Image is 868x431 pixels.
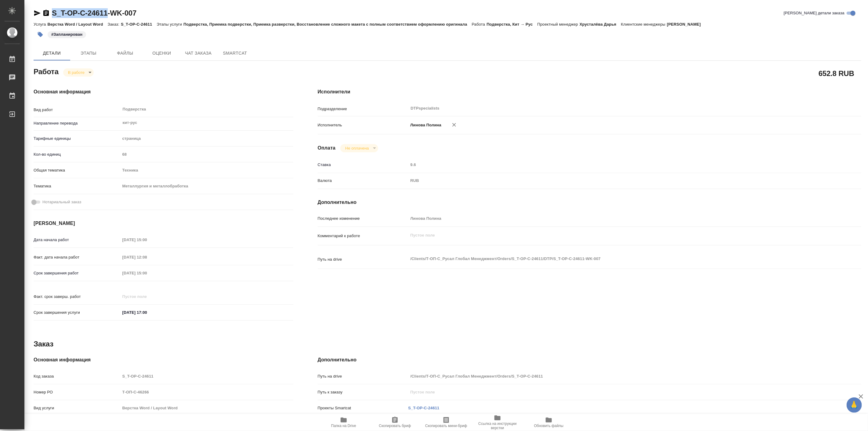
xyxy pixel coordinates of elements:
p: Клиентские менеджеры [621,22,667,27]
p: Валюта [318,178,408,184]
p: Хрусталёва Дарья [580,22,621,27]
p: Этапы услуги [157,22,183,27]
span: 🙏 [849,399,859,411]
p: Факт. срок заверш. работ [34,294,120,300]
input: Пустое поле [120,292,174,301]
span: Оценки [147,49,176,57]
button: Обновить файлы [523,414,574,431]
input: Пустое поле [408,214,816,223]
span: Этапы [74,49,103,57]
p: Дата начала работ [34,237,120,243]
button: Папка на Drive [318,414,369,431]
p: Срок завершения работ [34,270,120,276]
p: Комментарий к работе [318,233,408,239]
h4: Основная информация [34,356,293,364]
button: Скопировать ссылку [42,9,50,17]
input: ✎ Введи что-нибудь [120,308,174,317]
div: В работе [63,68,94,77]
textarea: /Clients/Т-ОП-С_Русал Глобал Менеджмент/Orders/S_T-OP-C-24611/DTP/S_T-OP-C-24611-WK-007 [408,254,816,264]
h2: Заказ [34,339,53,349]
input: Пустое поле [408,160,816,169]
span: Обновить файлы [534,424,564,428]
h4: Оплата [318,144,336,152]
p: Тематика [34,183,120,189]
p: Путь на drive [318,256,408,263]
span: [PERSON_NAME] детали заказа [784,10,844,16]
p: Подверстка, Приемка подверстки, Приемка разверстки, Восстановление сложного макета с полным соотв... [183,22,472,27]
p: Проекты Smartcat [318,405,408,411]
input: Пустое поле [120,253,174,262]
p: Услуга [34,22,47,27]
p: Вид услуги [34,405,120,411]
button: 🙏 [847,397,862,413]
p: Направление перевода [34,120,120,126]
p: Номер РО [34,389,120,395]
h4: Дополнительно [318,199,861,206]
p: Исполнитель [318,122,408,128]
button: Не оплачена [343,146,371,151]
p: Последнее изменение [318,215,408,222]
p: Верстка Word / Layout Word [47,22,107,27]
h4: Исполнители [318,88,861,96]
button: В работе [66,70,86,75]
p: #Запланирован [51,31,82,38]
input: Пустое поле [120,150,293,159]
span: Папка на Drive [331,424,356,428]
input: Пустое поле [120,388,293,397]
input: Пустое поле [408,388,816,397]
div: Металлургия и металлобработка [120,181,293,191]
h4: Основная информация [34,88,293,96]
p: Линова Полина [408,122,442,128]
span: SmartCat [220,49,250,57]
span: Нотариальный заказ [42,199,81,205]
p: Вид работ [34,107,120,113]
span: Детали [37,49,67,57]
p: Тарифные единицы [34,136,120,142]
p: Кол-во единиц [34,151,120,158]
input: Пустое поле [120,235,174,244]
span: Скопировать бриф [379,424,411,428]
button: Скопировать ссылку для ЯМессенджера [34,9,41,17]
input: Пустое поле [408,372,816,381]
div: страница [120,133,293,144]
button: Скопировать мини-бриф [421,414,472,431]
span: Ссылка на инструкции верстки [476,422,519,430]
p: Путь к заказу [318,389,408,395]
a: S_T-OP-C-24611-WK-007 [52,9,136,17]
button: Удалить исполнителя [447,118,461,132]
p: Подверстка, Кит → Рус [486,22,537,27]
span: Запланирован [47,31,87,37]
input: Пустое поле [120,404,293,412]
a: S_T-OP-C-24611 [408,406,439,410]
span: Файлы [110,49,140,57]
p: Заказ: [108,22,121,27]
button: Ссылка на инструкции верстки [472,414,523,431]
p: Факт. дата начала работ [34,254,120,260]
span: Скопировать мини-бриф [425,424,467,428]
input: Пустое поле [120,372,293,381]
p: Код заказа [34,373,120,379]
p: Общая тематика [34,167,120,173]
p: Путь на drive [318,373,408,379]
input: Пустое поле [120,269,174,277]
div: Техника [120,165,293,176]
span: Чат заказа [184,49,213,57]
p: Проектный менеджер [537,22,580,27]
p: Ставка [318,162,408,168]
p: Работа [472,22,487,27]
h2: Работа [34,66,59,77]
button: Скопировать бриф [369,414,421,431]
p: Срок завершения услуги [34,310,120,316]
h4: [PERSON_NAME] [34,220,293,227]
h2: 652.8 RUB [819,68,854,78]
div: В работе [340,144,378,152]
p: S_T-OP-C-24611 [121,22,157,27]
div: RUB [408,176,816,186]
button: Добавить тэг [34,28,47,41]
p: [PERSON_NAME] [667,22,705,27]
p: Подразделение [318,106,408,112]
h4: Дополнительно [318,356,861,364]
